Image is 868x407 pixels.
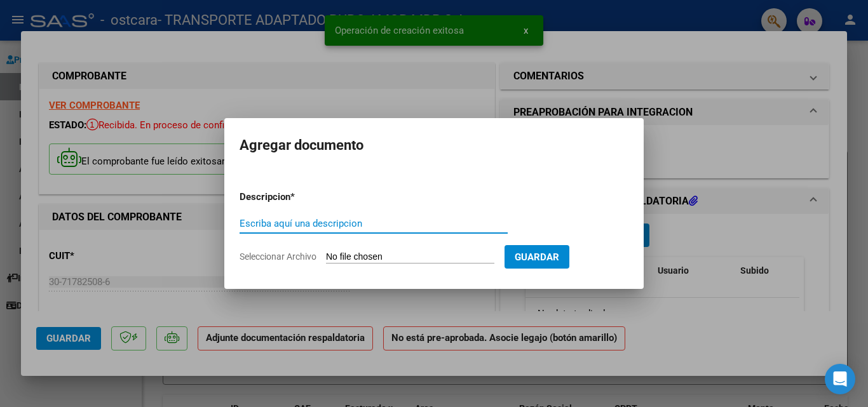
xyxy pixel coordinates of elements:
[240,190,356,204] p: Descripcion
[240,251,316,262] span: Seleccionar Archivo
[515,251,559,263] span: Guardar
[505,245,569,269] button: Guardar
[825,364,855,394] div: Open Intercom Messenger
[240,133,628,157] h2: Agregar documento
